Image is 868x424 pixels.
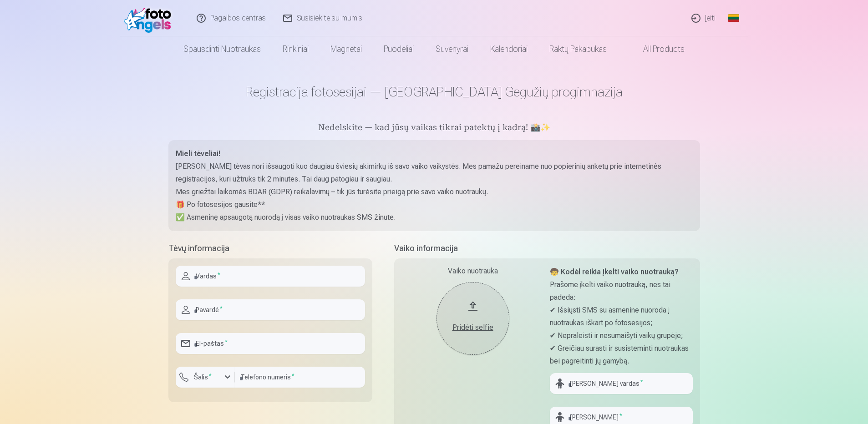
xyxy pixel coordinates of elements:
a: Puodeliai [373,36,425,62]
strong: Mieli tėveliai! [176,149,220,158]
a: Rinkiniai [272,36,320,62]
img: /fa2 [124,4,176,33]
h5: Vaiko informacija [394,242,700,255]
h5: Nedelskite — kad jūsų vaikas tikrai patektų į kadrą! 📸✨ [168,122,700,135]
p: ✔ Išsiųsti SMS su asmenine nuoroda į nuotraukas iškart po fotosesijos; [550,304,693,329]
label: Šalis [190,373,215,382]
strong: 🧒 Kodėl reikia įkelti vaiko nuotrauką? [550,268,679,276]
p: 🎁 Po fotosesijos gausite** [176,198,693,211]
a: All products [618,36,695,62]
p: ✅ Asmeninę apsaugotą nuorodą į visas vaiko nuotraukas SMS žinute. [176,211,693,224]
a: Raktų pakabukas [538,36,618,62]
p: Prašome įkelti vaiko nuotrauką, nes tai padeda: [550,278,693,304]
h1: Registracija fotosesijai — [GEOGRAPHIC_DATA] Gegužių progimnazija [168,84,700,100]
h5: Tėvų informacija [168,242,372,255]
button: Pridėti selfie [437,282,509,355]
a: Kalendoriai [479,36,538,62]
a: Suvenyrai [425,36,479,62]
p: [PERSON_NAME] tėvas nori išsaugoti kuo daugiau šviesių akimirkų iš savo vaiko vaikystės. Mes pama... [176,160,693,186]
p: ✔ Greičiau surasti ir susisteminti nuotraukas bei pagreitinti jų gamybą. [550,342,693,368]
div: Pridėti selfie [446,322,500,333]
p: ✔ Nepraleisti ir nesumaišyti vaikų grupėje; [550,329,693,342]
a: Magnetai [320,36,373,62]
button: Šalis* [176,367,235,388]
p: Mes griežtai laikomės BDAR (GDPR) reikalavimų – tik jūs turėsite prieigą prie savo vaiko nuotraukų. [176,186,693,198]
div: Vaiko nuotrauka [401,266,544,277]
a: Spausdinti nuotraukas [173,36,272,62]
